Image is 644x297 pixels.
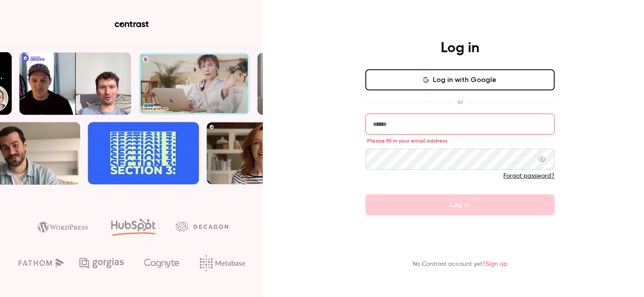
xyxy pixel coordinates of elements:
button: Log in with Google [365,69,555,90]
h4: Log in [441,39,479,57]
a: Forgot password? [503,173,555,179]
span: Please fill in your email address [367,137,448,144]
span: or [453,97,467,107]
img: decagon [176,222,228,231]
a: Sign up [486,261,507,267]
p: No Contrast account yet? [413,260,507,269]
